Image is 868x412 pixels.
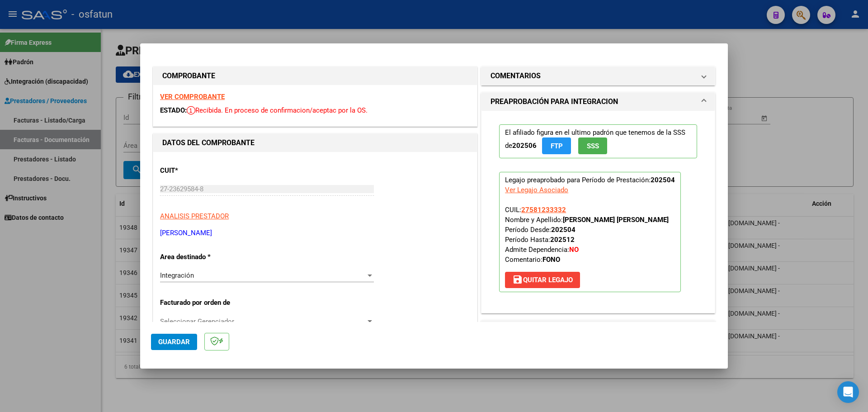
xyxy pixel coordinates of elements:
[551,142,563,150] span: FTP
[481,67,715,85] mat-expansion-panel-header: COMENTARIOS
[162,71,215,80] strong: COMPROBANTE
[512,142,537,150] strong: 202506
[160,166,253,176] p: CUIT
[160,317,366,326] span: Seleccionar Gerenciador
[160,271,194,279] span: Integración
[551,226,576,234] strong: 202504
[521,206,566,214] span: 27581233332
[651,176,675,184] strong: 202504
[481,321,715,339] mat-expansion-panel-header: DOCUMENTACIÓN RESPALDATORIA
[491,96,618,107] h1: PREAPROBACIÓN PARA INTEGRACION
[542,256,560,264] strong: FONO
[578,137,607,154] button: SSS
[160,106,187,114] span: ESTADO:
[187,106,368,114] span: Recibida. En proceso de confirmacion/aceptac por la OS.
[160,93,225,101] a: VER COMPROBANTE
[505,185,568,195] div: Ver Legajo Asociado
[160,228,470,238] p: [PERSON_NAME]
[151,334,197,350] button: Guardar
[512,276,573,284] span: Quitar Legajo
[550,236,575,244] strong: 202512
[160,252,253,262] p: Area destinado *
[587,142,599,150] span: SSS
[569,246,579,254] strong: NO
[481,93,715,111] mat-expansion-panel-header: PREAPROBACIÓN PARA INTEGRACION
[162,138,255,147] strong: DATOS DEL COMPROBANTE
[160,298,253,308] p: Facturado por orden de
[491,71,541,81] h1: COMENTARIOS
[505,272,580,288] button: Quitar Legajo
[499,172,681,292] p: Legajo preaprobado para Período de Prestación:
[505,206,669,264] span: CUIL: Nombre y Apellido: Período Desde: Período Hasta: Admite Dependencia:
[505,256,560,264] span: Comentario:
[837,381,859,403] div: Open Intercom Messenger
[542,137,571,154] button: FTP
[160,212,229,220] span: ANALISIS PRESTADOR
[481,111,715,313] div: PREAPROBACIÓN PARA INTEGRACION
[499,124,697,158] p: El afiliado figura en el ultimo padrón que tenemos de la SSS de
[563,216,669,224] strong: [PERSON_NAME] [PERSON_NAME]
[512,274,523,285] mat-icon: save
[158,338,190,346] span: Guardar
